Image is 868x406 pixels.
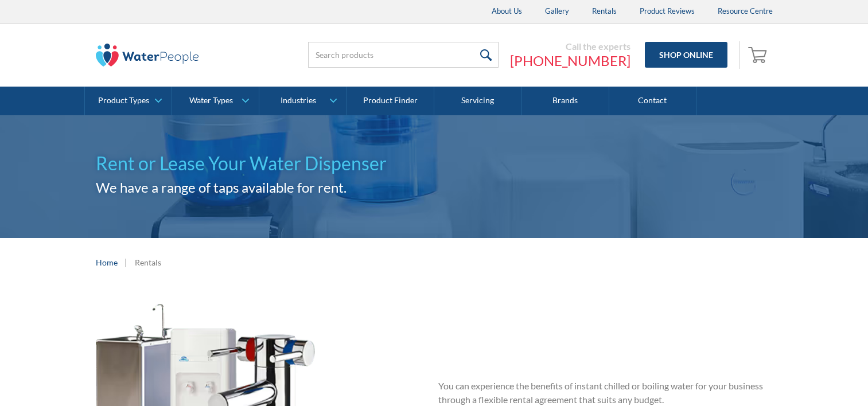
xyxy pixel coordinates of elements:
a: [PHONE_NUMBER] [510,52,630,69]
a: Shop Online [645,42,727,68]
a: Water Types [172,87,259,115]
div: Rentals [135,256,161,268]
a: Product Types [85,87,172,115]
div: Call the experts [510,41,630,52]
a: Contact [609,87,696,115]
a: Product Finder [347,87,434,115]
input: Search products [308,42,499,68]
div: Industries [281,96,316,106]
a: Home [96,256,118,268]
a: Industries [259,87,346,115]
h2: We have a range of taps available for rent. [96,177,773,198]
img: The Water People [96,44,199,67]
a: Brands [521,87,609,115]
h1: Rent or Lease Your Water Dispenser [96,150,773,177]
div: Water Types [189,96,233,106]
div: Product Types [98,96,149,106]
a: Open cart [745,41,773,69]
a: Servicing [434,87,521,115]
div: | [123,255,129,269]
img: shopping cart [748,45,770,64]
